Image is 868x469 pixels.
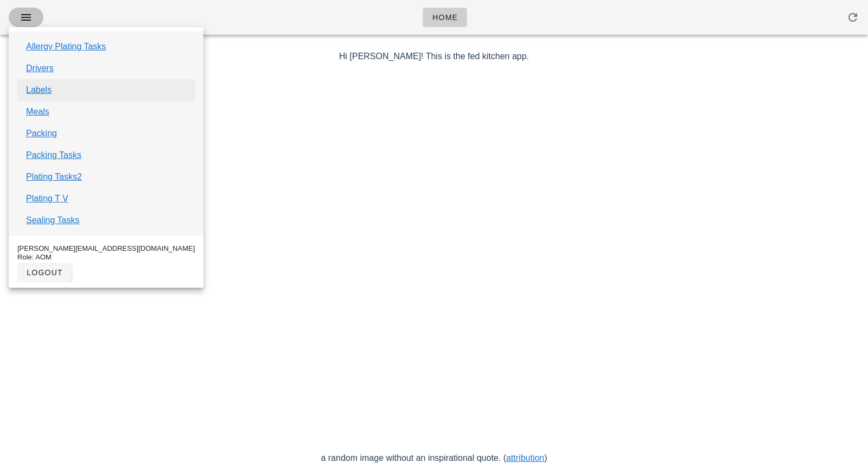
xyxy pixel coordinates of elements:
button: logout [17,263,72,282]
div: Role: AOM [17,253,195,262]
a: Meals [26,105,49,118]
span: logout [26,268,63,277]
a: attribution [506,453,544,462]
a: Home [423,8,467,27]
a: Sealing Tasks [26,214,79,227]
p: Hi [PERSON_NAME]! This is the fed kitchen app. [119,50,749,63]
div: [PERSON_NAME][EMAIL_ADDRESS][DOMAIN_NAME] [17,244,195,253]
a: Allergy Plating Tasks [26,40,106,53]
a: Packing Tasks [26,149,81,162]
span: Home [432,13,458,22]
a: Drivers [26,62,54,75]
a: Plating T V [26,192,68,205]
a: Labels [26,84,52,97]
a: Packing [26,127,57,140]
a: Plating Tasks2 [26,170,82,183]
